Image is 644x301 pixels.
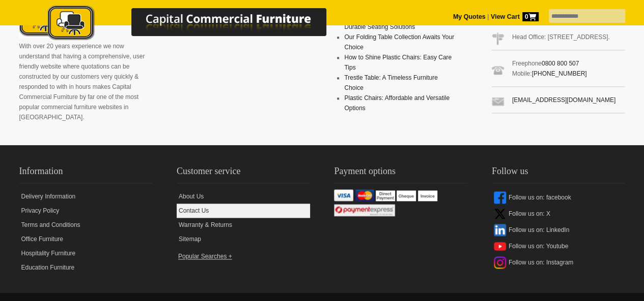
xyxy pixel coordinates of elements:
[531,70,586,77] a: [PHONE_NUMBER]
[494,256,506,269] img: instagram-icon
[494,208,506,220] img: x-icon
[492,54,625,87] span: Freephone Mobile:
[397,190,416,201] img: Cheque
[512,96,615,104] a: [EMAIL_ADDRESS][DOMAIN_NAME]
[19,41,153,122] p: With over 20 years experience we now understand that having a comprehensive, user friendly websit...
[19,5,376,42] img: Capital Commercial Furniture Logo
[344,34,454,51] a: Our Folding Table Collection Awaits Your Choice
[19,218,153,232] a: Terms and Conditions
[177,163,310,183] h2: Customer service
[177,204,310,218] a: Contact Us
[453,13,486,20] a: My Quotes
[376,190,395,201] img: Direct Payment
[344,74,437,91] a: Trestle Table: A Timeless Furniture Choice
[334,204,395,216] img: Windcave / Payment Express
[542,60,579,67] a: 0800 800 507
[418,190,437,201] img: Invoice
[492,254,625,271] a: Follow us on: Instagram
[494,191,506,204] img: facebook-icon
[492,28,625,50] span: Head Office: [STREET_ADDRESS].
[177,189,310,204] a: About Us
[19,204,153,218] a: Privacy Policy
[344,3,455,30] a: Best Cafe Chairs in [GEOGRAPHIC_DATA] for 2025: Stylish, Durable Seating Solutions
[344,54,452,71] a: How to Shine Plastic Chairs: Easy Care Tips
[19,232,153,246] a: Office Furniture
[19,163,153,183] h2: Information
[492,222,625,238] a: Follow us on: LinkedIn
[494,240,506,252] img: youtube-icon
[492,206,625,222] a: Follow us on: X
[177,218,310,232] a: Warranty & Returns
[489,13,538,20] a: View Cart0
[355,189,374,201] img: Mastercard
[344,94,450,112] a: Plastic Chairs: Affordable and Versatile Options
[492,189,625,206] a: Follow us on: facebook
[19,246,153,260] a: Hospitality Furniture
[177,2,309,113] iframe: fb:page Facebook Social Plugin
[492,238,625,254] a: Follow us on: Youtube
[494,224,506,236] img: linkedin-icon
[334,189,353,202] img: VISA
[19,189,153,204] a: Delivery Information
[19,5,376,45] a: Capital Commercial Furniture Logo
[334,163,467,183] h2: Payment options
[491,13,539,20] strong: View Cart
[492,163,625,183] h2: Follow us
[19,260,153,275] a: Education Furniture
[177,232,310,246] a: Sitemap
[522,12,539,21] span: 0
